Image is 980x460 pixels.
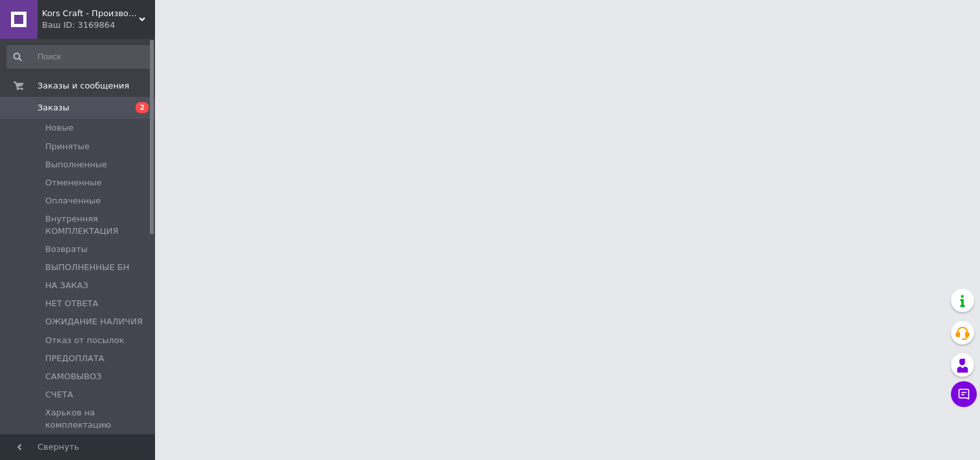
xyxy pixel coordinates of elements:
span: Заказы и сообщения [37,80,129,92]
span: Новые [45,122,74,134]
span: НЕТ ОТВЕТА [45,298,98,309]
span: НА ЗАКАЗ [45,280,89,291]
span: Принятые [45,141,90,152]
span: Харьков на комплектацию [45,407,151,430]
span: СЧЕТА [45,389,73,401]
span: Возвраты [45,244,88,255]
span: САМОВЫВОЗ [45,371,101,382]
span: Отмененные [45,177,101,189]
span: ВЫПОЛНЕННЫЕ БН [45,262,129,273]
input: Поиск [6,45,152,68]
span: ОЖИДАНИЕ НАЛИЧИЯ [45,316,143,328]
span: Отказ от посылок [45,335,124,346]
span: Оплаченные [45,195,101,207]
div: Ваш ID: 3169864 [42,19,155,31]
span: 2 [136,102,149,113]
span: Внутренняя КОМПЛЕКТАЦИЯ [45,213,151,236]
span: Выполненные [45,159,107,171]
span: Kors Craft - Производитель дистилляционного оборудования [42,8,139,19]
button: Чат с покупателем [951,381,977,407]
span: ПРЕДОПЛАТА [45,353,105,364]
span: Заказы [37,102,69,114]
